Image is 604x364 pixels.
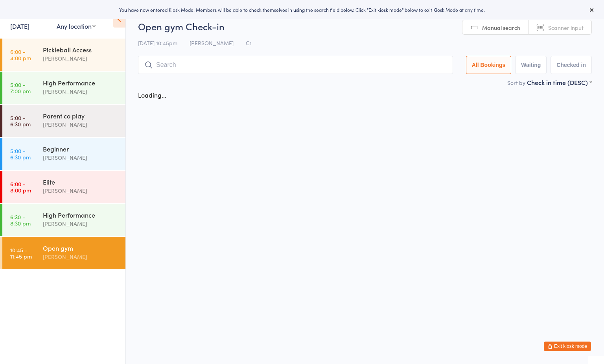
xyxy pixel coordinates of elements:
span: [DATE] 10:45pm [138,39,177,47]
button: Checked in [551,56,592,74]
div: [PERSON_NAME] [43,153,119,162]
time: 10:45 - 11:45 pm [10,247,32,259]
div: Loading... [138,91,166,99]
div: High Performance [43,211,119,219]
a: 5:00 -6:30 pmBeginner[PERSON_NAME] [2,138,125,170]
div: Check in time (DESC) [527,78,592,87]
a: 5:00 -7:00 pmHigh Performance[PERSON_NAME] [2,72,125,104]
div: [PERSON_NAME] [43,186,119,195]
a: 6:00 -8:00 pmElite[PERSON_NAME] [2,171,125,203]
time: 6:00 - 4:00 pm [10,48,31,61]
button: Exit kiosk mode [544,342,591,351]
a: 6:30 -8:30 pmHigh Performance[PERSON_NAME] [2,204,125,236]
div: High Performance [43,78,119,87]
div: [PERSON_NAME] [43,219,119,228]
div: Pickleball Access [43,45,119,54]
time: 6:30 - 8:30 pm [10,214,31,226]
time: 6:00 - 8:00 pm [10,181,31,193]
div: [PERSON_NAME] [43,54,119,63]
div: [PERSON_NAME] [43,87,119,96]
input: Search [138,56,453,74]
a: 6:00 -4:00 pmPickleball Access[PERSON_NAME] [2,39,125,71]
h2: Open gym Check-in [138,20,592,33]
button: All Bookings [466,56,512,74]
button: Waiting [515,56,547,74]
time: 5:00 - 7:00 pm [10,81,31,94]
span: Manual search [482,24,520,31]
div: Open gym [43,244,119,252]
div: You have now entered Kiosk Mode. Members will be able to check themselves in using the search fie... [13,6,591,13]
a: 5:00 -6:30 pmParent co play[PERSON_NAME] [2,105,125,137]
time: 5:00 - 6:30 pm [10,148,31,160]
a: [DATE] [10,22,29,30]
div: Elite [43,177,119,186]
span: [PERSON_NAME] [190,39,234,47]
a: 10:45 -11:45 pmOpen gym[PERSON_NAME] [2,237,125,269]
div: [PERSON_NAME] [43,120,119,129]
div: Any location [57,22,96,30]
div: [PERSON_NAME] [43,252,119,261]
div: Parent co play [43,111,119,120]
label: Sort by [507,79,525,87]
time: 5:00 - 6:30 pm [10,115,31,127]
div: Beginner [43,144,119,153]
span: Scanner input [548,24,584,31]
span: C1 [246,39,252,47]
